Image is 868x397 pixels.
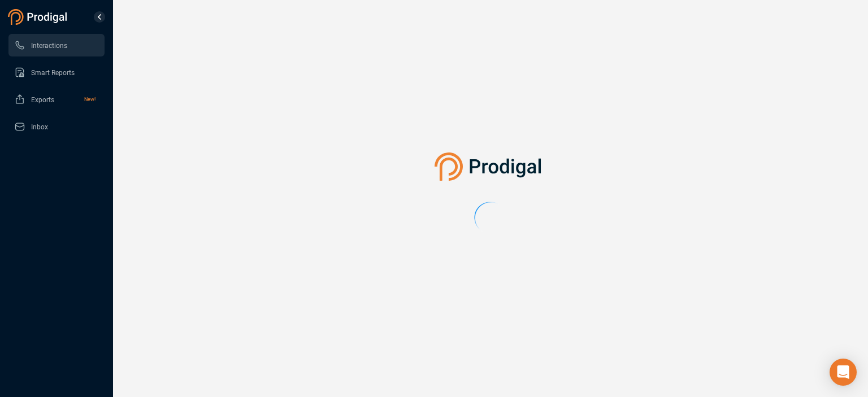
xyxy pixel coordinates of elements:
[31,69,75,77] span: Smart Reports
[8,34,105,56] li: Interactions
[14,115,96,138] a: Inbox
[8,9,70,25] img: prodigal-logo
[8,61,105,84] li: Smart Reports
[14,34,96,56] a: Interactions
[84,88,96,111] span: New!
[830,359,857,386] div: Open Intercom Messenger
[8,115,105,138] li: Inbox
[435,152,547,181] img: prodigal-logo
[8,88,105,111] li: Exports
[31,96,54,104] span: Exports
[31,123,48,131] span: Inbox
[31,42,67,50] span: Interactions
[14,61,96,84] a: Smart Reports
[14,88,96,111] a: ExportsNew!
